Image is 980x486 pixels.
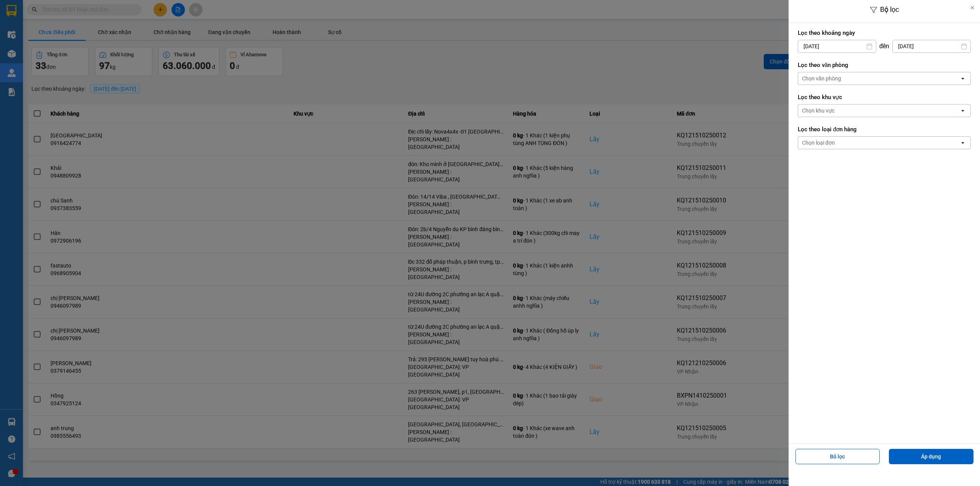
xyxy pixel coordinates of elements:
div: đến [876,42,892,50]
div: Chọn khu vực [802,107,835,114]
button: Áp dụng [889,449,973,464]
svg: open [960,75,966,82]
div: Chọn văn phòng [802,75,841,82]
label: Lọc theo văn phòng [798,61,971,69]
label: Lọc theo khu vực [798,93,971,101]
button: Bỏ lọc [795,449,880,464]
label: Lọc theo khoảng ngày [798,29,971,37]
span: Bộ lọc [880,5,899,13]
label: Lọc theo loại đơn hàng [798,126,971,133]
input: Select a date. [893,40,970,52]
div: Chọn loại đơn [802,139,835,147]
svg: open [960,108,966,114]
svg: open [960,140,966,146]
input: Select a date. [798,40,876,52]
